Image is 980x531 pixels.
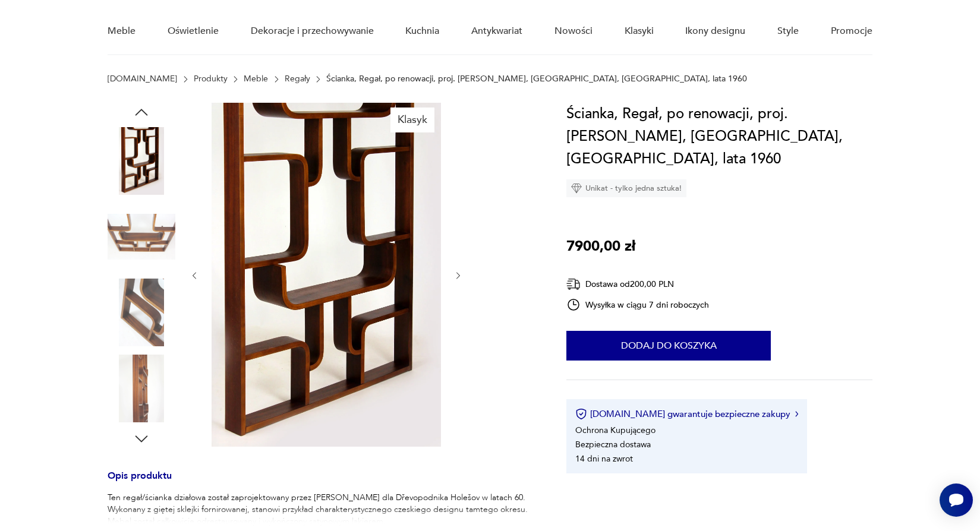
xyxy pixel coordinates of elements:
[940,483,973,517] iframe: Smartsupp widget button
[108,492,538,527] p: Ten regał/ścianka działowa został zaprojektowany przez [PERSON_NAME] dla Dřevopodnika Holešov w l...
[566,298,709,312] div: Wysyłka w ciągu 7 dni roboczych
[566,103,872,170] h1: Ścianka, Regał, po renowacji, proj. [PERSON_NAME], [GEOGRAPHIC_DATA], [GEOGRAPHIC_DATA], lata 1960
[566,331,771,361] button: Dodaj do koszyka
[554,8,593,54] a: Nowości
[566,179,686,197] div: Unikat - tylko jedna sztuka!
[108,74,177,84] a: [DOMAIN_NAME]
[212,103,441,447] img: Zdjęcie produktu Ścianka, Regał, po renowacji, proj. Ludvik Volak, Holesov, Czechy, lata 1960
[575,453,633,464] li: 14 dni na zwrot
[777,8,799,54] a: Style
[575,408,798,420] button: [DOMAIN_NAME] gwarantuje bezpieczne zakupy
[571,183,582,194] img: Ikona diamentu
[471,8,522,54] a: Antykwariat
[625,8,654,54] a: Klasyki
[285,74,310,84] a: Regały
[566,235,635,258] p: 7900,00 zł
[194,74,228,84] a: Produkty
[108,472,538,492] h3: Opis produktu
[390,108,434,132] div: Klasyk
[405,8,439,54] a: Kuchnia
[566,277,709,292] div: Dostawa od 200,00 PLN
[831,8,872,54] a: Promocje
[108,279,175,346] img: Zdjęcie produktu Ścianka, Regał, po renowacji, proj. Ludvik Volak, Holesov, Czechy, lata 1960
[326,74,747,84] p: Ścianka, Regał, po renowacji, proj. [PERSON_NAME], [GEOGRAPHIC_DATA], [GEOGRAPHIC_DATA], lata 1960
[108,203,175,271] img: Zdjęcie produktu Ścianka, Regał, po renowacji, proj. Ludvik Volak, Holesov, Czechy, lata 1960
[108,8,136,54] a: Meble
[575,439,651,450] li: Bezpieczna dostawa
[251,8,374,54] a: Dekoracje i przechowywanie
[168,8,219,54] a: Oświetlenie
[108,355,175,422] img: Zdjęcie produktu Ścianka, Regał, po renowacji, proj. Ludvik Volak, Holesov, Czechy, lata 1960
[685,8,745,54] a: Ikony designu
[108,127,175,195] img: Zdjęcie produktu Ścianka, Regał, po renowacji, proj. Ludvik Volak, Holesov, Czechy, lata 1960
[575,425,656,436] li: Ochrona Kupującego
[244,74,268,84] a: Meble
[566,277,581,292] img: Ikona dostawy
[575,408,587,420] img: Ikona certyfikatu
[795,411,799,417] img: Ikona strzałki w prawo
